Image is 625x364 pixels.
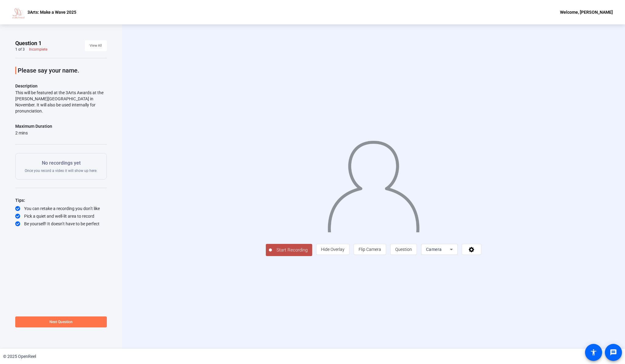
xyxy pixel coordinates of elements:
[327,135,420,232] img: overlay
[12,6,24,18] img: OpenReel logo
[15,47,25,52] div: 1 of 3
[426,247,442,252] span: Camera
[15,130,52,136] div: 2 mins
[90,41,102,50] span: View All
[27,9,76,16] p: 3Arts: Make a Wave 2025
[15,221,107,227] div: Be yourself! It doesn’t have to be perfect
[25,159,97,167] p: No recordings yet
[49,320,73,324] span: Next Question
[15,316,107,327] button: Next Question
[18,67,107,74] p: Please say your name.
[29,47,47,52] div: Incomplete
[15,123,52,130] div: Maximum Duration
[610,349,617,356] mat-icon: message
[85,40,107,51] button: View All
[15,205,107,212] div: You can retake a recording you don’t like
[359,247,381,252] span: Flip Camera
[316,244,349,255] button: Hide Overlay
[395,247,412,252] span: Question
[272,247,312,254] span: Start Recording
[590,349,597,356] mat-icon: accessibility
[25,159,97,173] div: Once you record a video it will show up here.
[266,244,312,256] button: Start Recording
[354,244,386,255] button: Flip Camera
[3,353,36,360] div: © 2025 OpenReel
[560,9,613,16] div: Welcome, [PERSON_NAME]
[15,213,107,219] div: Pick a quiet and well-lit area to record
[390,244,417,255] button: Question
[15,90,107,114] div: This will be featured at the 3Arts Awards at the [PERSON_NAME][GEOGRAPHIC_DATA] in November. It w...
[15,197,107,204] div: Tips:
[321,247,345,252] span: Hide Overlay
[15,82,107,90] p: Description
[15,40,42,47] span: Question 1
